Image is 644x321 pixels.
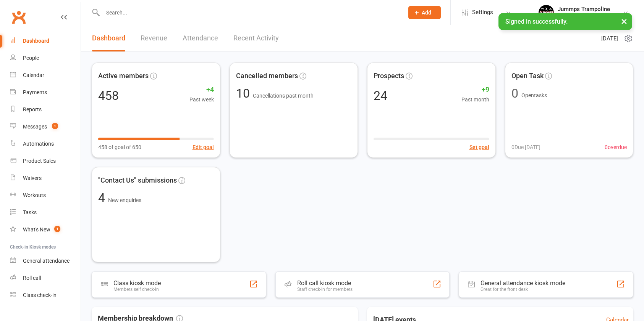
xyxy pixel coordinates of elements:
[113,279,161,287] div: Class kiosk mode
[10,287,81,304] a: Class kiosk mode
[54,226,60,232] span: 1
[189,84,214,95] span: +4
[10,67,81,84] a: Calendar
[10,221,81,238] a: What's New1
[605,143,627,151] span: 0 overdue
[23,226,50,233] div: What's New
[511,71,544,82] span: Open Task
[183,25,218,51] a: Attendance
[98,175,177,186] span: "Contact Us" submissions
[521,92,547,98] span: Open tasks
[10,270,81,287] a: Roll call
[23,141,54,147] div: Automations
[23,158,56,164] div: Product Sales
[9,8,28,27] a: Clubworx
[374,90,387,102] div: 24
[23,72,44,78] div: Calendar
[469,143,489,151] button: Set goal
[23,55,39,61] div: People
[511,87,518,100] div: 0
[461,84,489,95] span: +9
[189,95,214,104] span: Past week
[23,258,70,264] div: General attendance
[297,287,353,292] div: Staff check-in for members
[10,152,81,170] a: Product Sales
[505,18,568,25] span: Signed in successfully.
[617,13,631,29] button: ×
[100,7,398,18] input: Search...
[374,71,404,82] span: Prospects
[98,71,149,82] span: Active members
[461,95,489,104] span: Past month
[601,34,618,43] span: [DATE]
[10,170,81,187] a: Waivers
[23,89,47,95] div: Payments
[481,287,565,292] div: Great for the front desk
[141,25,167,51] a: Revenue
[236,71,298,82] span: Cancelled members
[253,93,314,99] span: Cancellations past month
[511,143,540,151] span: 0 Due [DATE]
[10,84,81,101] a: Payments
[193,143,214,151] button: Edit goal
[10,187,81,204] a: Workouts
[10,135,81,152] a: Automations
[408,6,441,19] button: Add
[539,5,554,20] img: thumb_image1698795904.png
[233,25,279,51] a: Recent Activity
[481,279,565,287] div: General attendance kiosk mode
[23,209,37,215] div: Tasks
[92,25,125,51] a: Dashboard
[558,6,623,13] div: Jummps Trampoline
[422,10,431,16] span: Add
[10,101,81,118] a: Reports
[98,90,119,102] div: 458
[98,191,108,205] span: 4
[23,106,42,112] div: Reports
[23,292,57,298] div: Class check-in
[10,50,81,67] a: People
[98,143,141,151] span: 458 of goal of 650
[23,38,49,44] div: Dashboard
[10,252,81,270] a: General attendance kiosk mode
[558,13,623,19] div: Jummps Parkwood Pty Ltd
[23,175,42,181] div: Waivers
[472,4,493,21] span: Settings
[10,32,81,50] a: Dashboard
[52,123,58,129] span: 1
[10,118,81,135] a: Messages 1
[297,279,353,287] div: Roll call kiosk mode
[113,287,161,292] div: Members self check-in
[23,275,41,281] div: Roll call
[23,124,47,130] div: Messages
[236,86,253,101] span: 10
[23,192,46,198] div: Workouts
[108,197,141,203] span: New enquiries
[10,204,81,221] a: Tasks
